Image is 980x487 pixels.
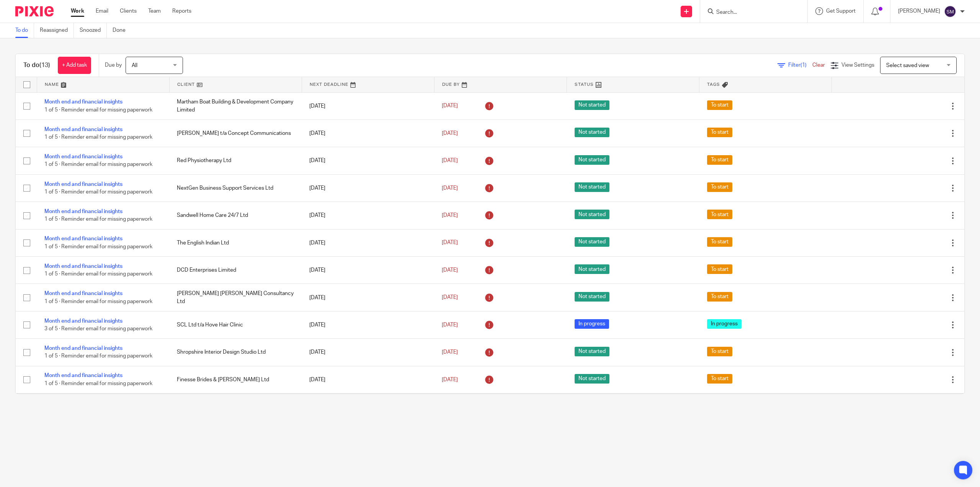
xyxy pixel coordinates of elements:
[575,210,609,219] span: Not started
[40,23,74,38] a: Reassigned
[120,7,137,15] a: Clients
[707,374,732,384] span: To start
[169,92,302,120] td: Martham Boat Building & Development Company Limited
[442,213,458,218] span: [DATE]
[707,264,732,274] span: To start
[44,318,122,324] a: Month end and financial insights
[113,23,131,38] a: Done
[58,57,91,74] a: + Add task
[575,100,609,110] span: Not started
[44,244,152,249] span: 1 of 5 · Reminder email for missing paperwork
[169,120,302,147] td: [PERSON_NAME] t/a Concept Communications
[707,100,732,110] span: To start
[788,62,812,68] span: Filter
[169,257,302,284] td: DCD Enterprises Limited
[442,267,458,273] span: [DATE]
[707,237,732,247] span: To start
[707,155,732,165] span: To start
[44,264,122,269] a: Month end and financial insights
[132,63,137,68] span: All
[575,182,609,192] span: Not started
[302,147,434,174] td: [DATE]
[302,366,434,393] td: [DATE]
[707,292,732,302] span: To start
[44,217,152,222] span: 1 of 5 · Reminder email for missing paperwork
[44,127,122,132] a: Month end and financial insights
[442,295,458,300] span: [DATE]
[172,7,191,15] a: Reports
[812,62,825,68] a: Clear
[39,62,50,68] span: (13)
[44,291,122,296] a: Month end and financial insights
[169,394,302,421] td: Press for Attention PR Ltd
[44,354,152,359] span: 1 of 5 · Reminder email for missing paperwork
[302,311,434,338] td: [DATE]
[302,257,434,284] td: [DATE]
[169,174,302,202] td: NextGen Business Support Services Ltd
[302,202,434,229] td: [DATE]
[44,182,122,187] a: Month end and financial insights
[575,347,609,356] span: Not started
[944,5,956,18] img: svg%3E
[575,128,609,137] span: Not started
[169,366,302,393] td: Finesse Brides & [PERSON_NAME] Ltd
[800,62,807,68] span: (1)
[80,23,107,38] a: Snoozed
[15,6,54,16] img: Pixie
[575,264,609,274] span: Not started
[302,339,434,366] td: [DATE]
[575,237,609,247] span: Not started
[886,63,929,68] span: Select saved view
[44,326,152,331] span: 3 of 5 · Reminder email for missing paperwork
[148,7,161,15] a: Team
[302,174,434,202] td: [DATE]
[898,7,940,15] p: [PERSON_NAME]
[575,155,609,165] span: Not started
[442,377,458,382] span: [DATE]
[44,236,122,241] a: Month end and financial insights
[302,284,434,311] td: [DATE]
[44,209,122,214] a: Month end and financial insights
[44,154,122,159] a: Month end and financial insights
[44,373,122,378] a: Month end and financial insights
[105,61,122,69] p: Due by
[302,229,434,256] td: [DATE]
[442,185,458,191] span: [DATE]
[71,7,84,15] a: Work
[169,202,302,229] td: Sandwell Home Care 24/7 Ltd
[442,103,458,109] span: [DATE]
[169,339,302,366] td: Shropshire Interior Design Studio Ltd
[44,381,152,386] span: 1 of 5 · Reminder email for missing paperwork
[96,7,108,15] a: Email
[169,147,302,174] td: Red Physiotherapy Ltd
[442,322,458,328] span: [DATE]
[707,319,742,329] span: In progress
[302,394,434,421] td: [DATE]
[707,128,732,137] span: To start
[575,319,609,329] span: In progress
[44,134,152,140] span: 1 of 5 · Reminder email for missing paperwork
[44,107,152,113] span: 1 of 5 · Reminder email for missing paperwork
[707,182,732,192] span: To start
[442,240,458,246] span: [DATE]
[169,229,302,256] td: The English Indian Ltd
[23,61,50,69] h1: To do
[44,299,152,304] span: 1 of 5 · Reminder email for missing paperwork
[44,99,122,105] a: Month end and financial insights
[44,189,152,195] span: 1 of 5 · Reminder email for missing paperwork
[442,131,458,136] span: [DATE]
[707,82,720,87] span: Tags
[442,349,458,355] span: [DATE]
[44,271,152,277] span: 1 of 5 · Reminder email for missing paperwork
[707,347,732,356] span: To start
[442,158,458,163] span: [DATE]
[575,292,609,302] span: Not started
[44,162,152,167] span: 1 of 5 · Reminder email for missing paperwork
[826,8,856,14] span: Get Support
[841,62,874,68] span: View Settings
[44,346,122,351] a: Month end and financial insights
[302,120,434,147] td: [DATE]
[169,311,302,338] td: SCL Ltd t/a Hove Hair Clinic
[169,284,302,311] td: [PERSON_NAME] [PERSON_NAME] Consultancy Ltd
[575,374,609,384] span: Not started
